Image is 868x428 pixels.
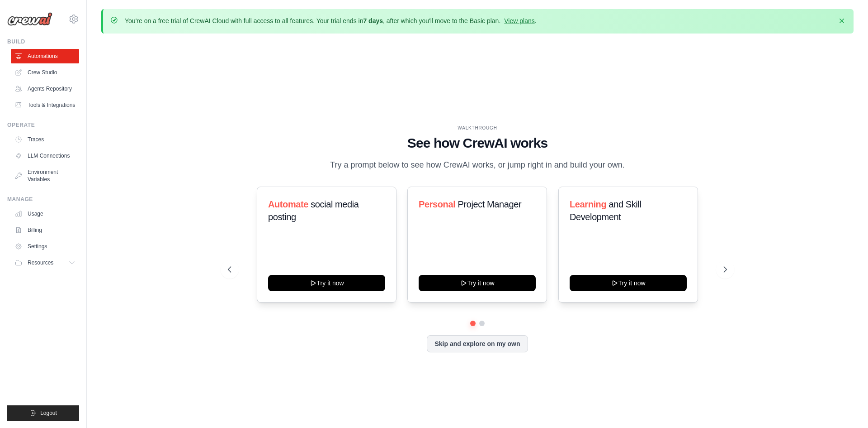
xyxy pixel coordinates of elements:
[7,405,79,421] button: Logout
[11,239,79,254] a: Settings
[570,199,641,222] span: and Skill Development
[268,199,359,222] span: social media posting
[11,165,79,187] a: Environment Variables
[125,16,537,25] p: You're on a free trial of CrewAI Cloud with full access to all features. Your trial ends in , aft...
[823,385,868,428] iframe: Chat Widget
[325,159,629,172] p: Try a prompt below to see how CrewAI works, or jump right in and build your own.
[570,199,606,209] span: Learning
[419,275,536,291] button: Try it now
[268,199,308,209] span: Automate
[228,135,727,151] h1: See how CrewAI works
[28,259,53,266] span: Resources
[570,275,687,291] button: Try it now
[363,17,383,24] strong: 7 days
[11,255,79,270] button: Resources
[504,17,534,24] a: View plans
[11,149,79,163] a: LLM Connections
[11,65,79,80] a: Crew Studio
[419,199,455,209] span: Personal
[40,409,57,417] span: Logout
[228,125,727,131] div: WALKTHROUGH
[7,12,52,26] img: Logo
[11,207,79,221] a: Usage
[7,38,79,45] div: Build
[268,275,385,291] button: Try it now
[458,199,522,209] span: Project Manager
[11,98,79,112] a: Tools & Integrations
[11,132,79,147] a: Traces
[11,82,79,96] a: Agents Repository
[427,335,528,352] button: Skip and explore on my own
[11,49,79,63] a: Automations
[7,196,79,203] div: Manage
[7,121,79,129] div: Operate
[11,223,79,237] a: Billing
